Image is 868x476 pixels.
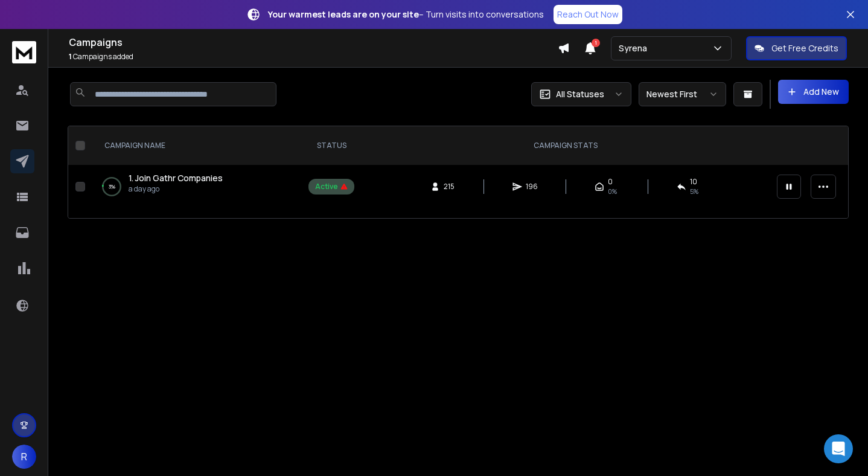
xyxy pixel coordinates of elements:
p: a day ago [129,184,223,194]
a: Reach Out Now [554,5,622,24]
button: R [12,445,36,469]
span: 0 [608,177,613,187]
img: logo [12,41,36,63]
p: 3 % [109,181,115,193]
th: CAMPAIGN STATS [362,126,770,165]
span: 10 [690,177,697,187]
td: 3%1. Join Gathr Companiesa day ago [90,165,301,208]
button: Newest First [639,82,726,106]
div: Open Intercom Messenger [824,434,853,463]
span: 1 [69,51,72,62]
a: 1. Join Gathr Companies [129,172,223,184]
p: – Turn visits into conversations [268,8,544,21]
span: 215 [444,182,456,191]
button: Add New [778,80,849,104]
div: Active [315,182,348,191]
strong: Your warmest leads are on your site [268,8,419,20]
p: Campaigns added [69,52,558,62]
th: STATUS [301,126,362,165]
p: All Statuses [556,88,604,100]
button: Get Free Credits [746,36,847,60]
span: 1 [592,39,600,47]
p: Reach Out Now [557,8,619,21]
span: 5 % [690,187,698,196]
p: Syrena [619,42,652,54]
h1: Campaigns [69,35,558,50]
span: 196 [526,182,538,191]
p: Get Free Credits [771,42,838,54]
span: 0% [608,187,617,196]
th: CAMPAIGN NAME [90,126,301,165]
